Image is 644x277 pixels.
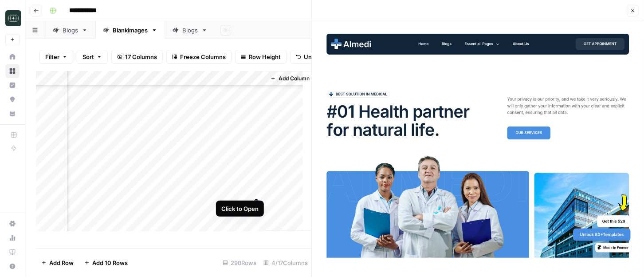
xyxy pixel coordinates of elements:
a: Blogs [165,21,215,39]
a: Home [5,50,20,64]
span: Add Column [279,75,310,83]
button: 17 Columns [111,50,163,64]
a: Insights [5,78,20,92]
a: Blogs [45,21,95,39]
a: Learning Hub [5,245,20,259]
button: Filter [39,50,73,64]
img: Catalyst Logo [5,10,21,26]
span: Add Row [49,258,74,267]
a: Blankimages [95,21,165,39]
a: Settings [5,217,20,231]
span: Freeze Columns [180,52,226,61]
span: Sort [82,52,94,61]
button: Add Column [267,73,313,84]
span: 17 Columns [125,52,157,61]
span: Row Height [249,52,281,61]
a: Browse [5,64,20,78]
button: Add Row [36,256,79,270]
span: Add 10 Rows [92,258,128,267]
a: Opportunities [5,92,20,107]
span: Undo [304,52,319,61]
button: Workspace: Catalyst [5,7,20,29]
button: Freeze Columns [166,50,232,64]
button: Add 10 Rows [79,256,133,270]
button: Undo [290,50,325,64]
div: Blogs [182,26,198,35]
a: Your Data [5,107,20,121]
span: Filter [45,52,59,61]
button: Sort [77,50,108,64]
div: 290 Rows [219,256,260,270]
img: Row/Cell [319,28,637,258]
div: Blogs [63,26,78,35]
a: Usage [5,231,20,245]
div: 4/17 Columns [260,256,311,270]
button: Row Height [235,50,287,64]
div: Blankimages [113,26,148,35]
button: Help + Support [5,259,20,273]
